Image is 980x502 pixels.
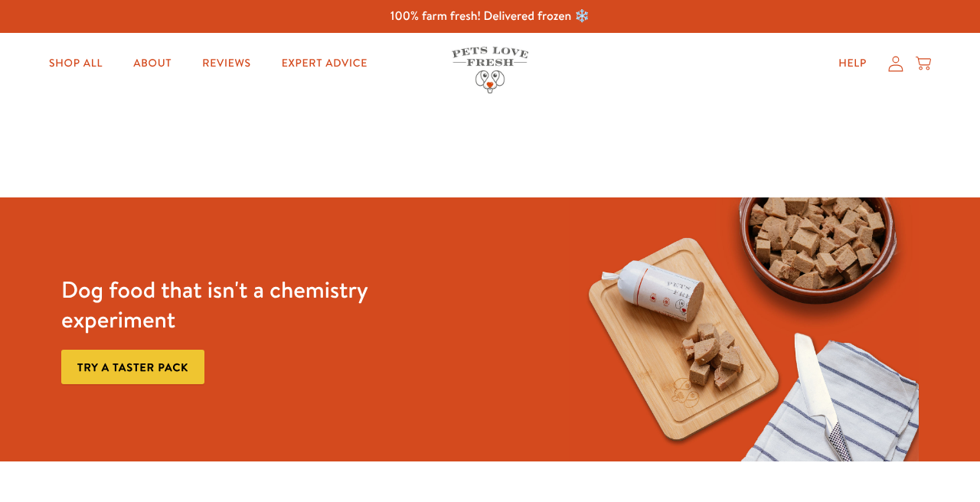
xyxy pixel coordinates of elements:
[452,47,528,93] img: Pets Love Fresh
[190,48,263,79] a: Reviews
[61,275,411,334] h3: Dog food that isn't a chemistry experiment
[61,350,204,384] a: Try a taster pack
[569,197,919,461] img: Fussy
[269,48,380,79] a: Expert Advice
[826,48,879,79] a: Help
[121,48,184,79] a: About
[37,48,115,79] a: Shop All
